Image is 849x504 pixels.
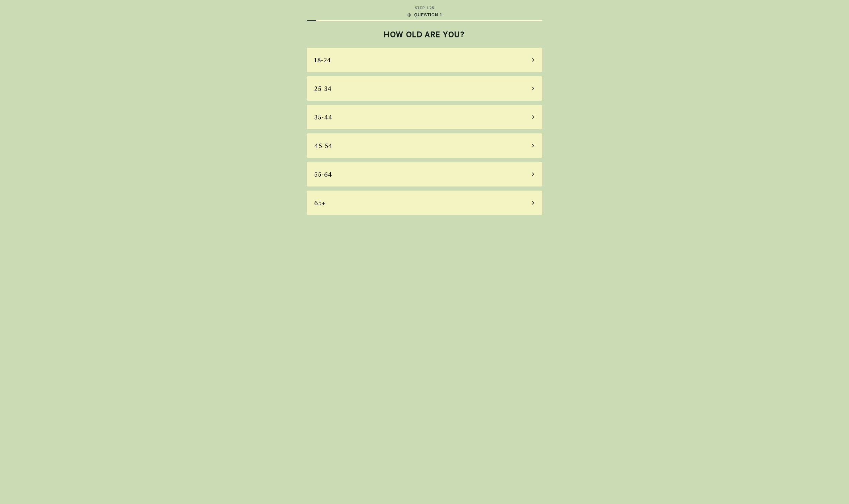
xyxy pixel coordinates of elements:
div: 25-34 [314,84,332,93]
div: STEP 1 / 25 [415,5,434,11]
div: 55-64 [314,170,332,179]
h2: HOW OLD ARE YOU? [307,30,542,39]
div: QUESTION 1 [407,12,443,18]
div: 18-24 [314,55,331,65]
div: 45-54 [314,141,333,150]
div: 35-44 [314,113,333,122]
div: 65+ [314,198,325,208]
